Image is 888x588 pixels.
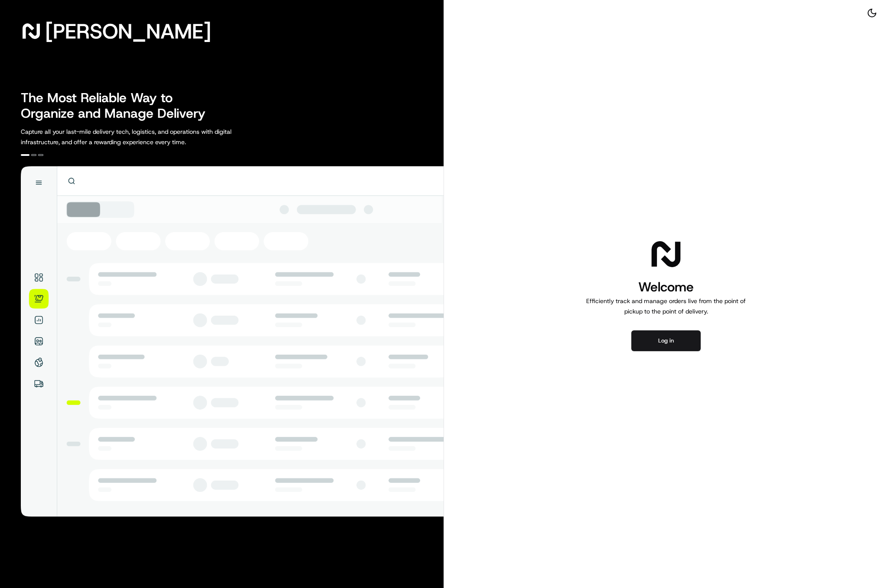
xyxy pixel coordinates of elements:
[583,278,749,296] h1: Welcome
[21,166,444,517] img: illustration
[583,296,749,317] p: Efficiently track and manage orders live from the point of pickup to the point of delivery.
[631,330,701,351] button: Log in
[45,23,211,40] span: [PERSON_NAME]
[21,126,271,147] p: Capture all your last-mile delivery tech, logistics, and operations with digital infrastructure, ...
[21,90,215,121] h2: The Most Reliable Way to Organize and Manage Delivery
